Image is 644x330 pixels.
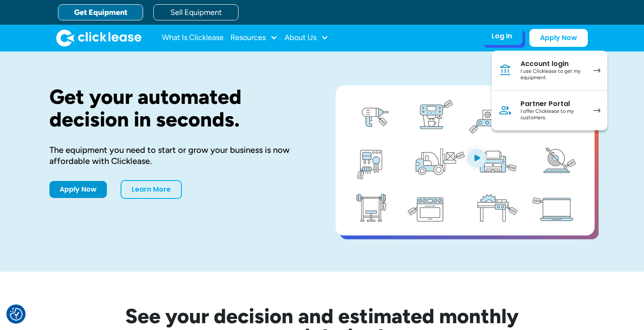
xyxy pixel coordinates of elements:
[492,51,607,91] a: Account loginI use Clicklease to get my equipment
[520,108,585,121] div: I offer Clicklease to my customers.
[153,4,239,20] a: Sell Equipment
[498,63,512,77] img: Bank icon
[285,29,328,46] div: About Us
[520,100,585,108] div: Partner Portal
[492,32,512,40] div: Log In
[49,86,308,131] h1: Get your automated decision in seconds.
[529,29,588,47] a: Apply Now
[593,68,601,73] img: arrow
[10,308,23,321] img: Revisit consent button
[56,29,141,46] a: home
[520,60,585,68] div: Account login
[492,51,607,130] nav: Log In
[230,29,278,46] div: Resources
[336,86,595,235] a: open lightbox
[465,146,488,169] img: Blue play button logo on a light blue circular background
[56,29,141,46] img: Clicklease logo
[162,29,224,46] a: What Is Clicklease
[498,103,512,117] img: Person icon
[520,68,585,81] div: I use Clicklease to get my equipment
[58,4,143,20] a: Get Equipment
[492,91,607,130] a: Partner PortalI offer Clicklease to my customers.
[121,180,182,199] a: Learn More
[49,181,107,198] a: Apply Now
[10,308,23,321] button: Consent Preferences
[593,108,601,113] img: arrow
[49,144,308,166] div: The equipment you need to start or grow your business is now affordable with Clicklease.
